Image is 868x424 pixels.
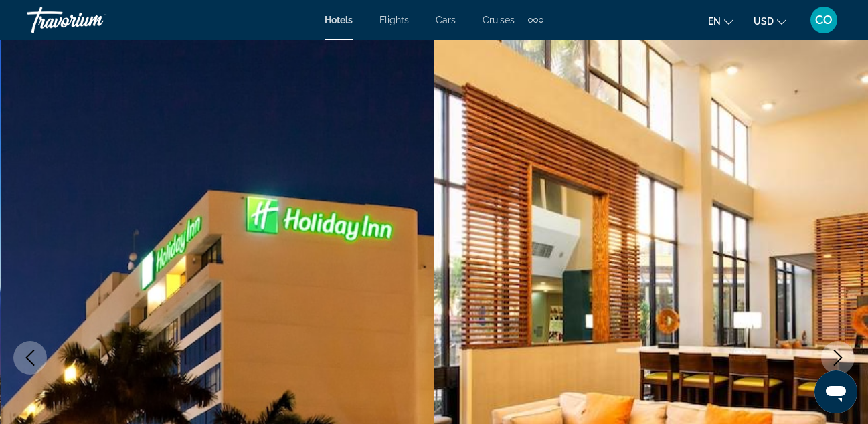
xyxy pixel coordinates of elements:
a: Hotels [325,15,353,25]
a: Travorium [27,3,161,37]
button: User Menu [806,6,841,34]
button: Previous image [13,341,47,375]
span: CO [815,13,833,27]
a: Flights [379,15,409,25]
iframe: Botón para iniciar la ventana de mensajería [814,370,857,413]
span: en [708,16,721,27]
button: Change currency [754,11,786,31]
button: Next image [821,341,855,375]
button: Change language [708,11,733,31]
a: Cruises [483,15,515,25]
span: USD [754,16,774,27]
a: Cars [436,15,456,25]
button: Extra navigation items [528,9,543,31]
